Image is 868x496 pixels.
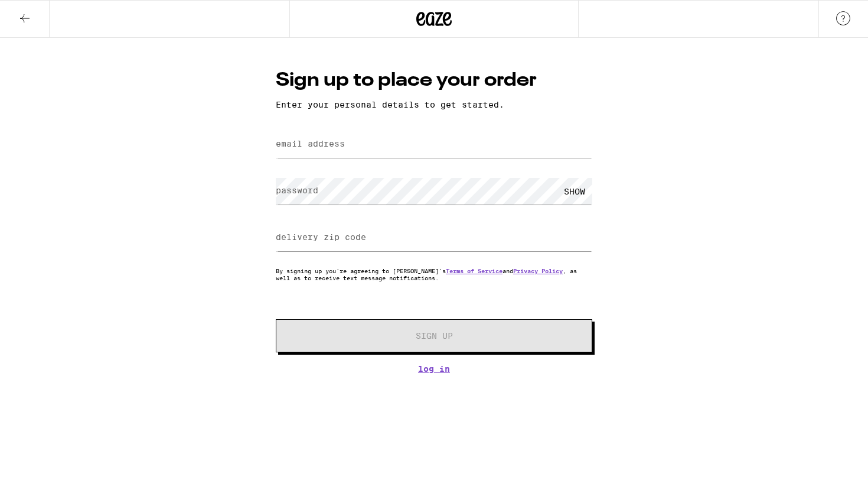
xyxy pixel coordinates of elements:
a: Terms of Service [446,267,502,274]
span: Sign Up [416,332,453,340]
label: password [276,186,318,195]
p: Enter your personal details to get started. [276,100,592,109]
label: delivery zip code [276,232,366,242]
label: email address [276,139,345,148]
button: Sign Up [276,319,592,352]
a: Privacy Policy [513,267,563,274]
div: SHOW [557,178,592,205]
a: Log In [276,364,592,374]
h1: Sign up to place your order [276,67,592,94]
input: email address [276,131,592,158]
span: Help [27,8,51,19]
p: By signing up you're agreeing to [PERSON_NAME]'s and , as well as to receive text message notific... [276,267,592,281]
input: delivery zip code [276,225,592,251]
